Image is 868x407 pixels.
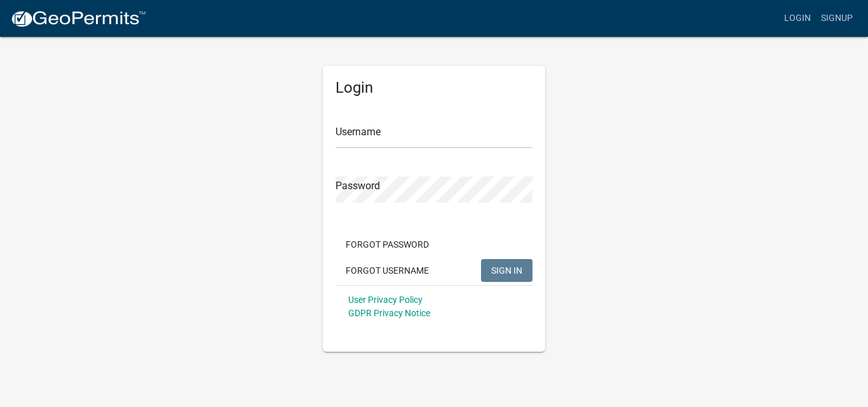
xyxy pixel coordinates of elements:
[336,79,532,97] h5: Login
[491,265,522,275] span: SIGN IN
[481,259,532,282] button: SIGN IN
[779,6,816,30] a: Login
[348,295,423,305] a: User Privacy Policy
[816,6,858,30] a: Signup
[348,308,430,318] a: GDPR Privacy Notice
[336,259,439,282] button: Forgot Username
[336,233,439,256] button: Forgot Password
